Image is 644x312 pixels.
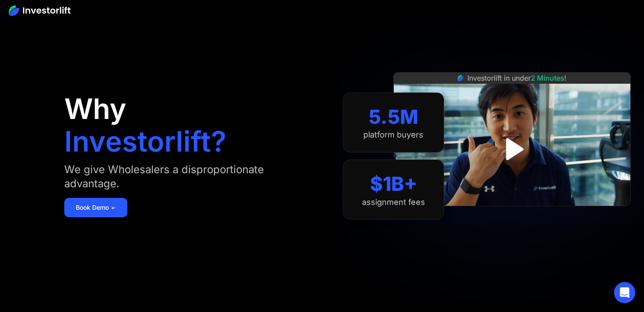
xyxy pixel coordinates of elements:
div: 5.5M [369,105,418,129]
div: We give Wholesalers a disproportionate advantage. [64,163,294,191]
div: Open Intercom Messenger [614,282,635,303]
span: 2 Minutes [531,74,564,82]
div: Investorlift in under ! [467,73,566,83]
div: platform buyers [363,130,423,140]
h1: Why [64,95,126,123]
div: $1B+ [370,172,417,196]
iframe: Customer reviews powered by Trustpilot [446,211,578,221]
a: open lightbox [492,130,532,169]
a: Book Demo ➢ [64,198,127,217]
h1: Investorlift? [64,127,226,156]
div: assignment fees [362,197,425,207]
